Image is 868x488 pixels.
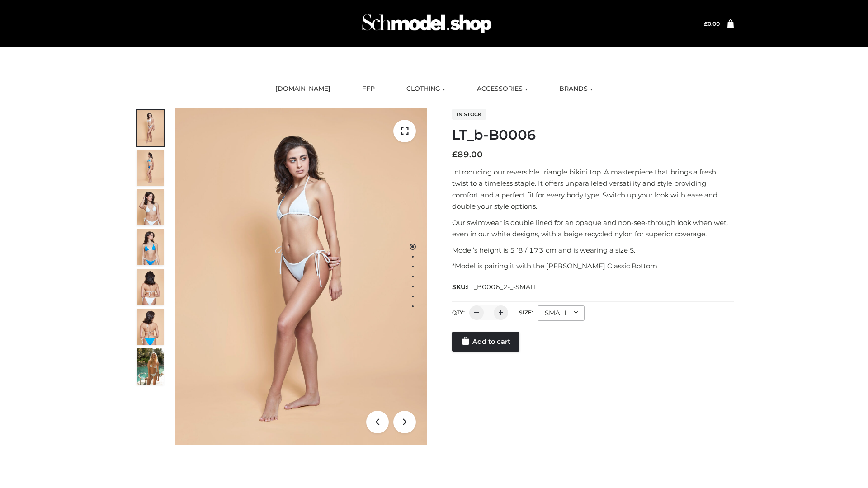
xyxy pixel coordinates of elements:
a: FFP [355,79,382,99]
label: QTY: [452,309,465,316]
p: Our swimwear is double lined for an opaque and non-see-through look when wet, even in our white d... [452,217,734,240]
a: BRANDS [552,79,599,99]
label: Size: [519,309,533,316]
bdi: 89.00 [452,150,483,160]
h1: LT_b-B0006 [452,127,734,143]
img: Schmodel Admin 964 [359,6,495,42]
span: SKU: [452,282,538,292]
a: [DOMAIN_NAME] [269,79,337,99]
p: *Model is pairing it with the [PERSON_NAME] Classic Bottom [452,260,734,272]
img: ArielClassicBikiniTop_CloudNine_AzureSky_OW114ECO_4-scaled.jpg [137,229,164,265]
p: Introducing our reversible triangle bikini top. A masterpiece that brings a fresh twist to a time... [452,166,734,212]
span: £ [452,150,458,160]
img: ArielClassicBikiniTop_CloudNine_AzureSky_OW114ECO_2-scaled.jpg [137,150,164,186]
bdi: 0.00 [704,20,720,27]
img: ArielClassicBikiniTop_CloudNine_AzureSky_OW114ECO_3-scaled.jpg [137,189,164,225]
img: ArielClassicBikiniTop_CloudNine_AzureSky_OW114ECO_7-scaled.jpg [137,269,164,305]
a: CLOTHING [400,79,452,99]
div: SMALL [538,305,585,321]
a: £0.00 [704,20,720,27]
img: ArielClassicBikiniTop_CloudNine_AzureSky_OW114ECO_8-scaled.jpg [137,309,164,345]
span: In stock [452,109,486,120]
p: Model’s height is 5 ‘8 / 173 cm and is wearing a size S. [452,244,734,256]
span: LT_B0006_2-_-SMALL [467,283,538,291]
span: £ [704,20,708,27]
img: ArielClassicBikiniTop_CloudNine_AzureSky_OW114ECO_1-scaled.jpg [137,110,164,146]
img: Arieltop_CloudNine_AzureSky2.jpg [137,348,164,385]
img: ArielClassicBikiniTop_CloudNine_AzureSky_OW114ECO_1 [175,108,427,445]
a: Add to cart [452,332,519,352]
a: ACCESSORIES [470,79,534,99]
